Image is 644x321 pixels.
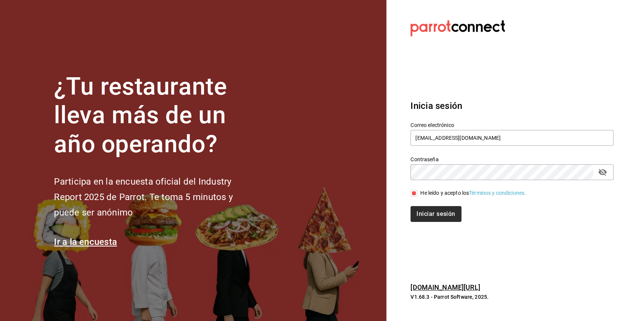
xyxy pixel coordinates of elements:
[410,293,613,301] p: V1.68.3 - Parrot Software, 2025.
[410,283,480,291] a: [DOMAIN_NAME][URL]
[54,72,258,159] h1: ¿Tu restaurante lleva más de un año operando?
[410,206,461,222] button: Iniciar sesión
[410,156,613,162] label: Contraseña
[469,190,526,196] a: Términos y condiciones.
[410,130,613,146] input: Ingresa tu correo electrónico
[410,99,613,113] h3: Inicia sesión
[420,189,526,197] div: He leído y acepto los
[410,122,613,127] label: Correo electrónico
[54,174,258,220] h2: Participa en la encuesta oficial del Industry Report 2025 de Parrot. Te toma 5 minutos y puede se...
[54,237,117,247] a: Ir a la encuesta
[596,166,609,179] button: passwordField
